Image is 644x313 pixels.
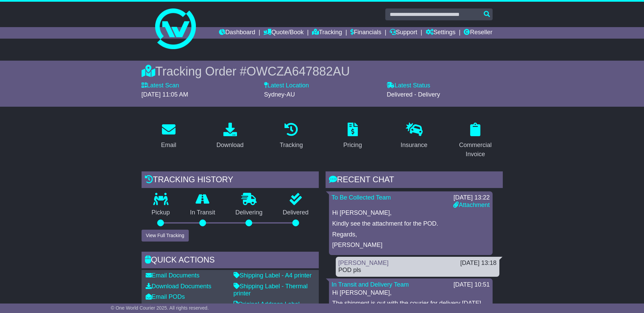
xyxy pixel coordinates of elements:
[387,91,440,98] span: Delivered - Delivery
[142,252,319,270] div: Quick Actions
[142,171,319,190] div: Tracking history
[264,82,309,89] label: Latest Location
[453,194,490,202] div: [DATE] 13:22
[142,230,189,242] button: View Full Tracking
[234,272,312,279] a: Shipping Label - A4 printer
[390,27,417,39] a: Support
[343,141,362,150] div: Pricing
[339,120,366,152] a: Pricing
[332,281,409,288] a: In Transit and Delivery Team
[454,281,490,289] div: [DATE] 10:51
[448,120,503,161] a: Commercial Invoice
[234,301,300,308] a: Original Address Label
[280,141,303,150] div: Tracking
[111,305,209,311] span: © One World Courier 2025. All rights reserved.
[180,209,225,216] p: In Transit
[464,27,492,39] a: Reseller
[332,209,489,217] p: Hi [PERSON_NAME],
[332,194,391,201] a: To Be Collected Team
[225,209,273,216] p: Delivering
[332,220,489,228] p: Kindly see the attachment for the POD.
[401,141,427,150] div: Insurance
[453,141,498,159] div: Commercial Invoice
[350,27,381,39] a: Financials
[157,120,181,152] a: Email
[146,272,200,279] a: Email Documents
[234,283,308,297] a: Shipping Label - Thermal printer
[460,259,497,267] div: [DATE] 13:18
[142,209,180,216] p: Pickup
[396,120,432,152] a: Insurance
[219,27,255,39] a: Dashboard
[146,283,211,290] a: Download Documents
[332,289,489,297] p: Hi [PERSON_NAME],
[338,267,497,274] div: POD pls
[332,231,489,238] p: Regards,
[275,120,307,152] a: Tracking
[387,82,430,89] label: Latest Status
[146,293,185,300] a: Email PODs
[263,27,303,39] a: Quote/Book
[332,242,489,249] p: [PERSON_NAME]
[453,202,490,208] a: Attachment
[338,259,389,266] a: [PERSON_NAME]
[161,141,176,150] div: Email
[212,120,248,152] a: Download
[273,209,319,216] p: Delivered
[142,91,188,98] span: [DATE] 11:05 AM
[246,64,350,78] span: OWCZA647882AU
[312,27,342,39] a: Tracking
[264,91,295,98] span: Sydney-AU
[142,82,179,89] label: Latest Scan
[142,64,503,79] div: Tracking Order #
[326,171,503,190] div: RECENT CHAT
[216,141,243,150] div: Download
[426,27,456,39] a: Settings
